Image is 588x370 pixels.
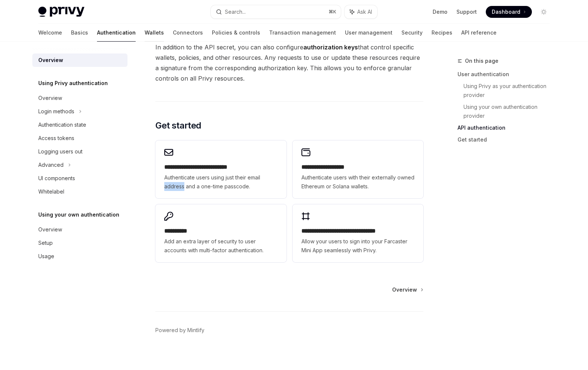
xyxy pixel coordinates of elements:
span: Ask AI [357,8,372,16]
a: Basics [71,24,88,42]
a: Overview [392,286,423,293]
a: Wallets [145,24,164,42]
h5: Using Privy authentication [38,79,108,88]
div: Overview [38,225,62,234]
div: Logging users out [38,147,83,156]
a: Logging users out [32,145,127,158]
a: User management [345,24,392,42]
a: Support [456,8,477,16]
div: Authentication state [38,120,86,129]
a: Welcome [38,24,62,42]
span: Overview [392,286,417,293]
img: light logo [38,7,84,17]
a: Access tokens [32,132,127,145]
a: Setup [32,236,127,250]
button: Toggle dark mode [538,6,550,18]
a: Authentication state [32,118,127,132]
button: Search...⌘K [211,5,341,19]
a: Dashboard [486,6,532,18]
span: Allow your users to sign into your Farcaster Mini App seamlessly with Privy. [301,237,414,255]
a: Get started [458,134,556,146]
a: Policies & controls [212,24,260,42]
div: Whitelabel [38,187,64,196]
a: Overview [32,91,127,105]
div: Advanced [38,160,64,169]
div: Login methods [38,107,74,116]
a: Using Privy as your authentication provider [463,80,556,101]
a: UI components [32,172,127,185]
div: Search... [225,7,246,16]
a: Authentication [97,24,136,42]
button: Ask AI [345,5,377,19]
a: **** *****Add an extra layer of security to user accounts with multi-factor authentication. [155,204,286,262]
span: ⌘ K [329,9,336,15]
div: Overview [38,56,63,65]
span: On this page [465,56,498,65]
div: UI components [38,174,75,183]
span: Authenticate users with their externally owned Ethereum or Solana wallets. [301,173,414,191]
a: Using your own authentication provider [463,101,556,122]
a: Whitelabel [32,185,127,198]
a: Usage [32,250,127,263]
a: Overview [32,223,127,236]
a: **** **** **** ****Authenticate users with their externally owned Ethereum or Solana wallets. [293,140,423,198]
a: Security [401,24,423,42]
div: Overview [38,94,62,103]
a: Connectors [173,24,203,42]
span: Authenticate users using just their email address and a one-time passcode. [164,173,277,191]
span: Add an extra layer of security to user accounts with multi-factor authentication. [164,237,277,255]
a: Demo [433,8,448,16]
a: Recipes [432,24,452,42]
a: API authentication [458,122,556,134]
a: API reference [461,24,497,42]
div: Access tokens [38,134,74,143]
h5: Using your own authentication [38,210,119,219]
a: User authentication [458,68,556,80]
a: Transaction management [269,24,336,42]
a: Overview [32,53,127,67]
span: Dashboard [492,8,520,16]
div: Usage [38,252,54,261]
span: In addition to the API secret, you can also configure that control specific wallets, policies, an... [155,42,423,84]
a: Powered by Mintlify [155,327,204,334]
span: Get started [155,120,201,132]
div: Setup [38,238,53,247]
strong: authorization keys [303,43,358,51]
